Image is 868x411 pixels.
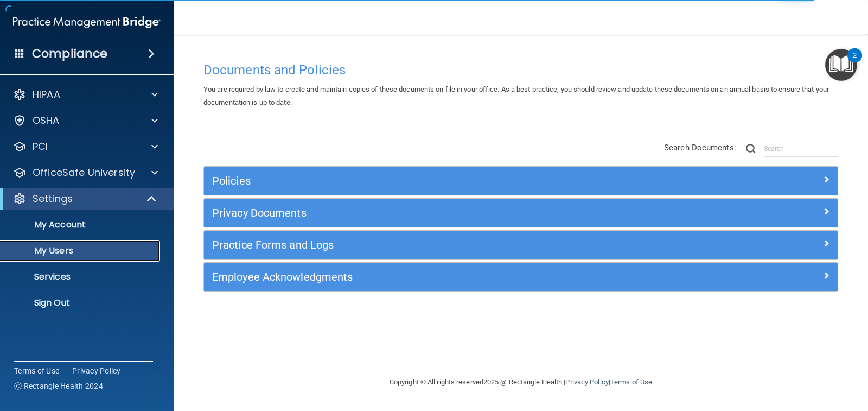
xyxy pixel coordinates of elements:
[13,140,158,153] a: PCI
[825,49,857,81] button: Open Resource Center, 2 new notifications
[33,140,48,153] p: PCI
[680,334,855,377] iframe: Drift Widget Chat Controller
[212,204,829,222] a: Privacy Documents
[33,114,60,127] p: OSHA
[14,365,59,376] a: Terms of Use
[664,143,736,153] span: Search Documents:
[72,365,121,376] a: Privacy Policy
[13,11,161,33] img: PMB logo
[203,85,829,106] span: You are required by law to create and maintain copies of these documents on file in your office. ...
[33,166,135,179] p: OfficeSafe University
[13,192,157,205] a: Settings
[14,381,103,391] span: Ⓒ Rectangle Health 2024
[323,365,719,400] div: Copyright © All rights reserved 2025 @ Rectangle Health | |
[33,192,73,205] p: Settings
[13,114,158,127] a: OSHA
[212,271,671,283] h5: Employee Acknowledgments
[212,268,829,286] a: Employee Acknowledgments
[7,271,155,282] p: Services
[610,378,652,386] a: Terms of Use
[212,236,829,254] a: Practice Forms and Logs
[853,55,857,69] div: 2
[7,298,155,308] p: Sign Out
[212,175,671,187] h5: Policies
[212,239,671,251] h5: Practice Forms and Logs
[212,172,829,189] a: Policies
[32,46,107,61] h4: Compliance
[13,166,158,179] a: OfficeSafe University
[746,144,756,154] img: ic-search.3b580494.png
[203,63,838,77] h4: Documents and Policies
[565,378,608,386] a: Privacy Policy
[33,88,60,101] p: HIPAA
[212,207,671,219] h5: Privacy Documents
[764,141,838,157] input: Search
[13,88,158,101] a: HIPAA
[7,219,155,230] p: My Account
[7,245,155,256] p: My Users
